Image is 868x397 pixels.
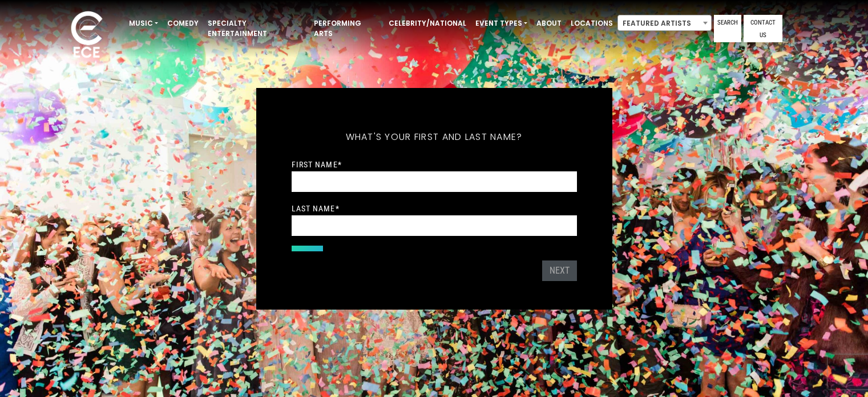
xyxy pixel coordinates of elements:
label: First Name [292,159,342,170]
a: Search [714,15,741,42]
label: Last Name [292,203,340,214]
h5: What's your first and last name? [292,117,577,158]
img: ece_new_logo_whitev2-1.png [58,8,115,63]
a: Music [124,14,163,33]
a: Contact Us [744,15,782,42]
span: Featured Artists [617,15,712,31]
a: Celebrity/National [384,14,471,33]
a: Locations [566,14,617,33]
a: Event Types [471,14,532,33]
a: Performing Arts [309,14,384,43]
a: About [532,14,566,33]
span: Featured Artists [618,15,711,31]
a: Comedy [163,14,203,33]
a: Specialty Entertainment [203,14,309,43]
